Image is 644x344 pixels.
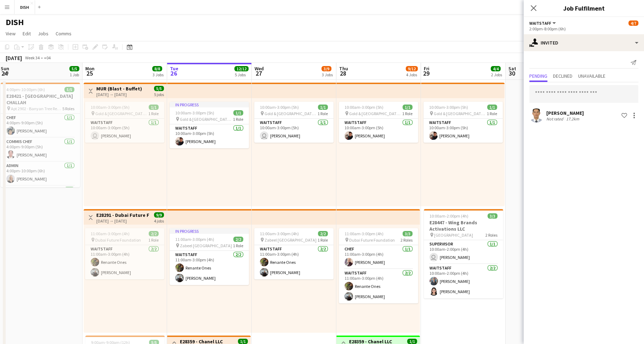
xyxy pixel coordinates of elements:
span: 10:00am-2:00pm (4h) [429,213,468,219]
span: 2/2 [149,231,159,236]
span: 8/8 [152,66,162,71]
a: View [3,29,18,38]
span: [GEOGRAPHIC_DATA] [434,232,473,238]
span: Wed [255,65,264,72]
div: In progress [170,102,249,107]
div: Not rated [546,116,565,121]
app-card-role: Waitstaff2/211:00am-3:00pm (4h)Renante Ones[PERSON_NAME] [170,251,249,285]
div: Invited [524,34,644,51]
span: Gold & [GEOGRAPHIC_DATA], [PERSON_NAME] Rd - Al Quoz - Al Quoz Industrial Area 3 - [GEOGRAPHIC_DA... [180,117,233,122]
span: 27 [253,69,264,77]
div: 17.2km [565,116,581,121]
div: 3 Jobs [322,72,333,77]
app-job-card: 11:00am-3:00pm (4h)2/2 Dubai Future Foundation1 RoleWaitstaff2/211:00am-3:00pm (4h)Renante Ones[P... [85,228,164,279]
app-job-card: 10:00am-3:00pm (5h)1/1 Gold & [GEOGRAPHIC_DATA], [PERSON_NAME] Rd - Al Quoz - Al Quoz Industrial ... [423,102,503,143]
span: Pending [529,73,547,78]
app-job-card: 10:00am-3:00pm (5h)1/1 Gold & [GEOGRAPHIC_DATA], [PERSON_NAME] Rd - Al Quoz - Al Quoz Industrial ... [85,102,164,143]
span: Waitstaff [529,20,551,26]
span: Comms [56,30,72,37]
span: 2/2 [233,237,243,242]
span: 4/7 [628,20,638,26]
span: 10:00am-3:00pm (5h) [429,105,468,110]
app-job-card: 10:00am-2:00pm (4h)3/3E28447 - Wing Brands Activations LLC [GEOGRAPHIC_DATA]2 RolesSupervisor1/11... [424,209,503,298]
span: 30 [507,69,516,77]
span: Sun [1,65,9,72]
span: 12/12 [234,66,249,71]
span: 5 Roles [62,106,74,111]
span: Gold & [GEOGRAPHIC_DATA], [PERSON_NAME] Rd - Al Quoz - Al Quoz Industrial Area 3 - [GEOGRAPHIC_DA... [434,111,487,116]
div: [DATE] [6,54,22,61]
span: Dubai Future Foundation [349,237,395,243]
span: 1 Role [233,117,243,122]
button: Waitstaff [529,20,557,26]
span: 1 Role [233,243,243,248]
span: 1 Role [402,111,412,116]
span: 1 Role [487,111,497,116]
app-card-role: Supervisor1/110:00am-2:00pm (4h) [PERSON_NAME] [424,240,503,264]
div: 1 Job [70,72,79,77]
span: 25 [84,69,95,77]
div: 4 Jobs [406,72,417,77]
app-job-card: 11:00am-3:00pm (4h)3/3 Dubai Future Foundation2 RolesChef1/111:00am-3:00pm (4h)[PERSON_NAME]Waits... [339,228,418,303]
span: View [6,30,16,37]
span: 10:00am-3:00pm (5h) [344,105,383,110]
span: Jobs [38,30,49,37]
app-job-card: 11:00am-3:00pm (4h)2/2 Zabeel [GEOGRAPHIC_DATA]1 RoleWaitstaff2/211:00am-3:00pm (4h)Renante Ones[... [254,228,334,279]
app-card-role: Chef1/111:00am-3:00pm (4h)[PERSON_NAME] [339,245,418,269]
span: Tue [170,65,178,72]
app-card-role: Waitstaff1/110:00am-3:00pm (5h) [PERSON_NAME] [85,119,164,143]
div: [PERSON_NAME] [546,110,584,116]
h3: E28447 - Wing Brands Activations LLC [424,219,503,232]
span: 1/1 [487,105,497,110]
span: 5/5 [69,66,79,71]
span: Gold & [GEOGRAPHIC_DATA], [PERSON_NAME] Rd - Al Quoz - Al Quoz Industrial Area 3 - [GEOGRAPHIC_DA... [264,111,318,116]
span: 3/3 [488,213,497,219]
span: 1/1 [403,105,412,110]
div: 3 Jobs [153,72,164,77]
div: 4 jobs [154,218,164,224]
span: 10:00am-3:00pm (5h) [260,105,299,110]
a: Jobs [35,29,51,38]
div: 2 Jobs [491,72,502,77]
span: 3/9 [321,66,331,71]
app-job-card: 10:00am-3:00pm (5h)1/1 Gold & [GEOGRAPHIC_DATA], [PERSON_NAME] Rd - Al Quoz - Al Quoz Industrial ... [339,102,418,143]
div: [DATE] → [DATE] [96,218,149,224]
span: 1/1 [318,105,328,110]
span: 1/1 [149,105,159,110]
div: 2:00pm-8:00pm (6h) [529,26,638,31]
app-job-card: In progress10:00am-3:00pm (5h)1/1 Gold & [GEOGRAPHIC_DATA], [PERSON_NAME] Rd - Al Quoz - Al Quoz ... [170,102,249,148]
span: 1 Role [318,111,328,116]
app-card-role: Commis Chef1/14:00pm-9:00pm (5h)[PERSON_NAME] [1,138,80,162]
div: In progress [170,228,249,234]
span: Zabeel [GEOGRAPHIC_DATA] [264,237,317,243]
div: 5 jobs [154,91,164,97]
span: 1 Role [148,237,159,243]
a: Edit [20,29,34,38]
div: +04 [44,55,51,60]
span: Fri [424,65,429,72]
span: 28 [338,69,348,77]
div: [DATE] → [DATE] [96,92,142,97]
app-card-role: Waitstaff2/210:00am-2:00pm (4h)[PERSON_NAME][PERSON_NAME] [424,264,503,298]
span: 1/1 [407,339,417,344]
app-job-card: 4:00pm-10:00pm (6h)5/5E28421 - [GEOGRAPHIC_DATA] CHALLAH Apt 2902 - Banyan Tree Residences5 Roles... [1,83,80,187]
span: Zabeel [GEOGRAPHIC_DATA] [180,243,232,248]
app-card-role: Chef1/14:00pm-9:00pm (5h)[PERSON_NAME] [1,114,80,138]
app-card-role: Waitstaff1/110:00am-3:00pm (5h)[PERSON_NAME] [339,119,418,143]
a: Comms [53,29,74,38]
app-card-role: Admin1/14:00pm-10:00pm (6h)[PERSON_NAME] [1,162,80,186]
span: 2/2 [318,231,328,236]
h3: Job Fulfilment [524,4,644,13]
app-card-role: Waitstaff1/110:00am-3:00pm (5h)[PERSON_NAME] [170,124,249,148]
span: 5/5 [154,86,164,91]
span: Gold & [GEOGRAPHIC_DATA], [PERSON_NAME] Rd - Al Quoz - Al Quoz Industrial Area 3 - [GEOGRAPHIC_DA... [95,111,148,116]
app-job-card: In progress11:00am-3:00pm (4h)2/2 Zabeel [GEOGRAPHIC_DATA]1 RoleWaitstaff2/211:00am-3:00pm (4h)Re... [170,228,249,285]
app-job-card: 10:00am-3:00pm (5h)1/1 Gold & [GEOGRAPHIC_DATA], [PERSON_NAME] Rd - Al Quoz - Al Quoz Industrial ... [254,102,334,143]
